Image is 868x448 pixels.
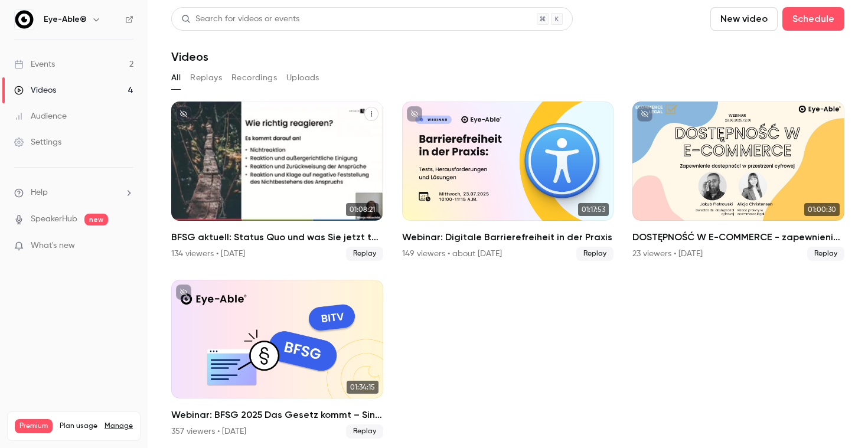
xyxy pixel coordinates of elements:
[176,285,191,300] button: unpublished
[84,214,108,225] span: new
[710,7,778,31] button: New video
[171,408,383,422] h2: Webinar: BFSG 2025 Das Gesetz kommt – Sind Sie bereit?
[782,7,844,31] button: Schedule
[231,68,277,87] button: Recordings
[346,203,378,216] span: 01:08:21
[171,280,383,439] li: Webinar: BFSG 2025 Das Gesetz kommt – Sind Sie bereit?
[632,230,844,244] h2: DOSTĘPNOŚĆ W E-COMMERCE - zapewnienie dostępności w przestrzeni cyfrowej
[60,421,97,431] span: Plan usage
[14,110,67,122] div: Audience
[171,68,181,87] button: All
[402,230,614,244] h2: Webinar: Digitale Barrierefreiheit in der Praxis
[44,14,87,25] h6: Eye-Able®
[576,247,614,261] span: Replay
[14,84,56,96] div: Videos
[407,106,422,122] button: unpublished
[31,240,75,252] span: What's new
[15,10,34,29] img: Eye-Able®
[119,241,133,251] iframe: Noticeable Trigger
[804,203,840,216] span: 01:00:30
[171,230,383,244] h2: BFSG aktuell: Status Quo und was Sie jetzt tun müssen
[171,102,383,261] li: BFSG aktuell: Status Quo und was Sie jetzt tun müssen
[14,136,61,148] div: Settings
[105,421,133,431] a: Manage
[31,213,77,225] a: SpeakerHub
[578,203,609,216] span: 01:17:53
[14,187,133,199] li: help-dropdown-opener
[171,248,245,260] div: 134 viewers • [DATE]
[346,247,383,261] span: Replay
[402,102,614,261] a: 01:17:53Webinar: Digitale Barrierefreiheit in der Praxis149 viewers • about [DATE]Replay
[286,68,319,87] button: Uploads
[176,106,191,122] button: unpublished
[171,7,844,441] section: Videos
[190,68,222,87] button: Replays
[637,106,652,122] button: unpublished
[15,419,53,433] span: Premium
[402,248,502,260] div: 149 viewers • about [DATE]
[171,102,383,261] a: 01:08:21BFSG aktuell: Status Quo und was Sie jetzt tun müssen134 viewers • [DATE]Replay
[347,381,378,394] span: 01:34:15
[14,58,55,70] div: Events
[807,247,844,261] span: Replay
[402,102,614,261] li: Webinar: Digitale Barrierefreiheit in der Praxis
[181,13,299,25] div: Search for videos or events
[171,50,208,64] h1: Videos
[171,426,246,437] div: 357 viewers • [DATE]
[632,102,844,261] a: 01:00:30DOSTĘPNOŚĆ W E-COMMERCE - zapewnienie dostępności w przestrzeni cyfrowej23 viewers • [DAT...
[346,424,383,439] span: Replay
[632,102,844,261] li: DOSTĘPNOŚĆ W E-COMMERCE - zapewnienie dostępności w przestrzeni cyfrowej
[171,280,383,439] a: 01:34:15Webinar: BFSG 2025 Das Gesetz kommt – Sind Sie bereit?357 viewers • [DATE]Replay
[632,248,703,260] div: 23 viewers • [DATE]
[171,102,844,439] ul: Videos
[31,187,48,199] span: Help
